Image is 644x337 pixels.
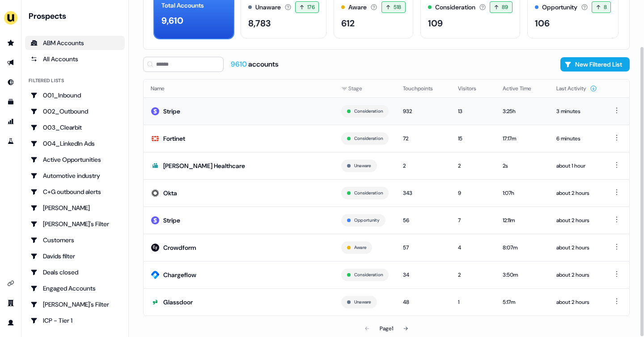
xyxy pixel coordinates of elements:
a: All accounts [25,52,125,66]
div: 4 [458,243,488,252]
div: 72 [403,134,444,143]
div: about 2 hours [556,298,597,307]
div: Stripe [163,216,180,225]
span: 518 [394,3,402,12]
div: ABM Accounts [30,38,119,47]
th: Name [144,80,334,97]
div: 48 [403,298,444,307]
div: accounts [231,59,279,69]
div: about 2 hours [556,243,597,252]
div: 003_Clearbit [30,123,119,132]
div: Chargeflow [163,270,196,279]
div: 001_Inbound [30,91,119,100]
button: New Filtered List [560,57,630,72]
a: Go to ICP - Tier 1 [25,313,125,328]
div: Consideration [435,3,475,12]
div: 1:07h [503,189,542,198]
button: Active Time [503,80,542,97]
a: Go to attribution [4,114,18,129]
a: Go to Charlotte Stone [25,201,125,215]
a: Go to Deals closed [25,265,125,279]
div: 15 [458,134,488,143]
div: 6 minutes [556,134,597,143]
div: 3 minutes [556,107,597,116]
a: Go to Davids filter [25,249,125,263]
div: 12:11m [503,216,542,225]
div: 8:07m [503,243,542,252]
div: 57 [403,243,444,252]
button: Aware [354,244,366,252]
button: Unaware [354,162,371,170]
span: 176 [307,3,315,12]
span: 9610 [231,59,248,69]
a: Go to 003_Clearbit [25,120,125,135]
div: Glassdoor [163,298,193,307]
div: Automotive industry [30,171,119,180]
a: Go to profile [4,316,18,330]
div: 612 [341,17,355,30]
div: 004_LinkedIn Ads [30,139,119,148]
div: 932 [403,107,444,116]
a: Go to team [4,296,18,310]
div: Filtered lists [29,77,64,84]
button: Opportunity [354,216,380,224]
button: Consideration [354,189,383,197]
div: 9 [458,189,488,198]
div: Active Opportunities [30,155,119,164]
div: 2 [403,161,444,170]
div: 34 [403,270,444,279]
div: 13 [458,107,488,116]
button: Consideration [354,135,383,143]
div: C+G outbound alerts [30,187,119,196]
a: Go to Inbound [4,75,18,89]
div: 3:25h [503,107,542,116]
div: 343 [403,189,444,198]
div: 2s [503,161,542,170]
div: All Accounts [30,55,119,63]
button: Consideration [354,107,383,115]
div: 9,610 [161,14,183,27]
button: Touchpoints [403,80,444,97]
div: Stage [341,84,389,93]
span: 89 [502,3,508,12]
div: Unaware [255,3,281,12]
div: about 2 hours [556,270,597,279]
div: [PERSON_NAME] Healthcare [163,161,245,170]
div: Engaged Accounts [30,284,119,293]
div: 3:50m [503,270,542,279]
div: 109 [428,17,443,30]
div: about 2 hours [556,216,597,225]
button: Unaware [354,298,371,306]
div: 17:17m [503,134,542,143]
div: [PERSON_NAME]'s Filter [30,219,119,228]
a: Go to Active Opportunities [25,152,125,167]
a: ABM Accounts [25,36,125,50]
div: Prospects [29,11,125,21]
a: Go to Customers [25,233,125,247]
div: about 1 hour [556,161,597,170]
span: 8 [604,3,607,12]
div: Aware [348,3,367,12]
a: Go to experiments [4,134,18,148]
div: Customers [30,236,119,244]
button: Last Activity [556,80,597,97]
button: Visitors [458,80,487,97]
div: ICP - Tier 1 [30,316,119,325]
div: 2 [458,161,488,170]
div: 2 [458,270,488,279]
button: Consideration [354,271,383,279]
a: Go to Engaged Accounts [25,281,125,295]
a: Go to prospects [4,36,18,50]
div: Opportunity [542,3,577,12]
div: 8,783 [248,17,271,30]
div: Stripe [163,107,180,116]
a: Go to templates [4,95,18,109]
div: 7 [458,216,488,225]
a: Go to integrations [4,276,18,291]
div: 56 [403,216,444,225]
div: [PERSON_NAME] [30,203,119,212]
div: 1 [458,298,488,307]
a: Go to Geneviève's Filter [25,297,125,312]
div: 106 [535,17,550,30]
a: Go to C+G outbound alerts [25,185,125,199]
